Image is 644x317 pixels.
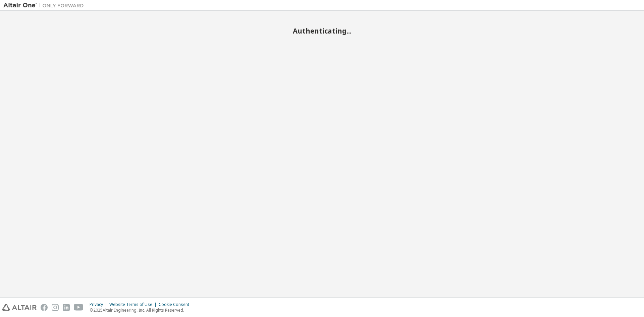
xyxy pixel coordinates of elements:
[74,304,84,311] img: youtube.svg
[3,27,641,35] h2: Authenticating...
[2,304,37,311] img: altair_logo.svg
[159,302,193,307] div: Cookie Consent
[90,302,109,307] div: Privacy
[109,302,159,307] div: Website Terms of Use
[41,304,48,311] img: facebook.svg
[3,2,87,9] img: Altair One
[52,304,59,311] img: instagram.svg
[63,304,70,311] img: linkedin.svg
[90,307,193,313] p: © 2025 Altair Engineering, Inc. All Rights Reserved.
